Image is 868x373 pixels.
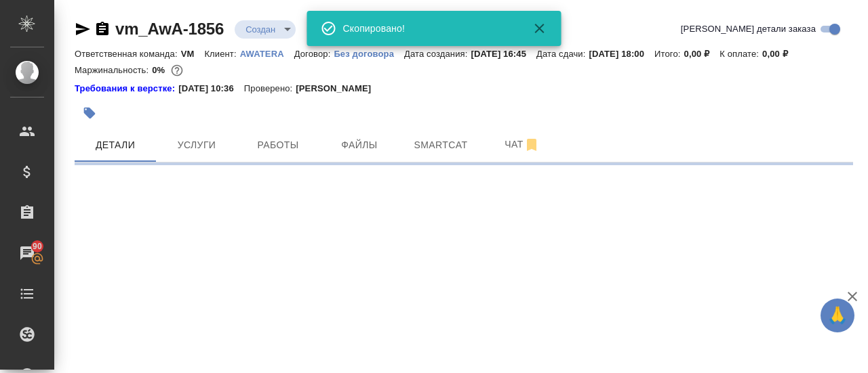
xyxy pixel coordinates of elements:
p: Без договора [334,49,404,59]
p: AWATERA [240,49,294,59]
button: Добавить тэг [75,98,104,128]
button: Закрыть [524,20,556,37]
p: 0,00 ₽ [684,49,720,59]
a: Без договора [334,47,404,59]
svg: Отписаться [524,137,540,153]
p: Договор: [294,49,334,59]
a: 90 [3,236,51,270]
p: Маржинальность: [75,65,152,75]
p: Проверено: [244,82,296,95]
span: Услуги [164,137,229,154]
span: Детали [83,137,148,154]
p: К оплате: [719,49,762,59]
div: Создан [235,20,296,39]
p: Дата создания: [404,49,471,59]
span: 90 [24,240,50,253]
a: Требования к верстке: [75,82,178,95]
span: [PERSON_NAME] детали заказа [681,22,816,36]
div: Скопировано! [343,22,513,35]
p: Дата сдачи: [536,49,589,59]
p: [DATE] 16:45 [471,49,536,59]
button: 🙏 [821,299,854,332]
p: [DATE] 18:00 [589,49,654,59]
span: Smartcat [408,137,473,154]
span: Работы [245,137,311,154]
span: Чат [490,136,555,153]
span: Файлы [327,137,392,154]
p: Ответственная команда: [75,49,181,59]
p: VM [181,49,205,59]
a: vm_AwA-1856 [115,20,224,38]
p: 0,00 ₽ [762,49,798,59]
span: 🙏 [826,301,849,330]
p: [DATE] 10:36 [178,82,244,95]
button: 500.00 RUB; [168,62,186,79]
p: Клиент: [204,49,239,59]
p: Итого: [654,49,684,59]
p: 0% [152,65,168,75]
a: AWATERA [240,47,294,59]
p: [PERSON_NAME] [296,82,381,95]
button: Скопировать ссылку для ЯМессенджера [75,21,91,37]
button: Создан [241,24,279,35]
button: Скопировать ссылку [94,21,111,37]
